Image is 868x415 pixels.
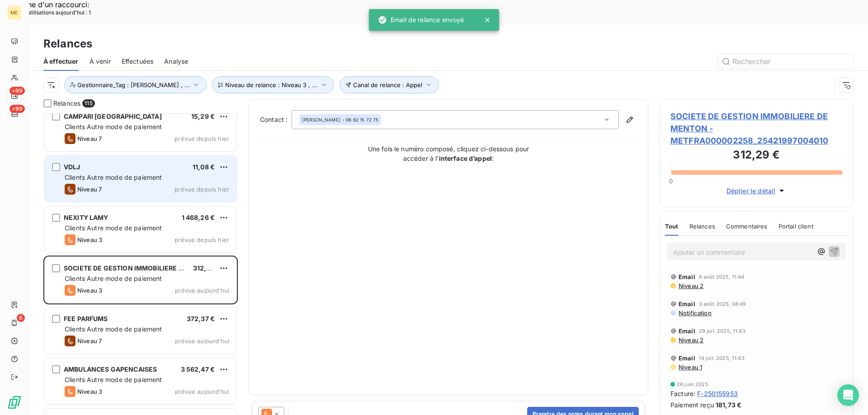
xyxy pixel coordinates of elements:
button: Niveau de relance : Niveau 3 , ... [212,76,334,93]
span: +99 [9,105,25,113]
h3: Relances [43,36,92,52]
div: - 06 62 15 72 75 [302,117,378,123]
span: 1 468,26 € [182,214,215,221]
button: Canal de relance : Appel [340,76,439,93]
span: Clients Autre mode de paiement [65,123,162,131]
span: Niveau 3 [77,287,102,294]
span: prévue depuis hier [175,186,229,193]
span: NEXITY LAMY [64,214,108,221]
span: Clients Autre mode de paiement [65,376,162,383]
img: Logo LeanPay [7,395,22,410]
span: F-250155953 [697,389,738,398]
span: Clients Autre mode de paiement [65,325,162,333]
a: +99 [7,107,21,121]
div: Open Intercom Messenger [837,384,859,406]
span: prévue depuis hier [175,135,229,142]
span: 3 août 2025, 08:49 [699,301,746,307]
span: Clients Autre mode de paiement [65,173,162,181]
span: Facture : [670,389,695,398]
span: 11,08 € [193,163,215,171]
span: VDLJ [64,163,80,171]
span: Niveau 2 [678,336,703,344]
span: 14 juil. 2025, 11:43 [699,355,745,361]
span: Notification [678,309,712,317]
span: AMBULANCES GAPENCAISES [64,365,157,373]
span: Niveau 7 [77,337,102,345]
span: Niveau 3 [77,236,102,243]
span: +99 [9,87,25,95]
h3: 312,29 € [670,147,842,165]
span: 8 août 2025, 11:44 [699,274,745,280]
strong: interface d’appel [439,154,492,162]
span: Email [679,300,695,308]
span: Clients Autre mode de paiement [65,224,162,232]
span: Relances [689,223,715,230]
span: 29 juil. 2025, 11:43 [699,328,745,334]
span: 0 [669,177,673,185]
button: Gestionnaire_Tag : [PERSON_NAME] , ... [64,76,207,93]
input: Rechercher [718,54,854,69]
span: Analyse [164,57,188,66]
span: Canal de relance : Appel [353,81,422,89]
span: 3 562,47 € [181,365,215,373]
span: prévue aujourd’hui [175,337,229,345]
span: [PERSON_NAME] [302,117,340,123]
span: Niveau de relance : Niveau 3 , ... [225,81,317,89]
span: Commentaires [726,223,768,230]
span: 15,29 € [191,112,215,120]
span: CAMPARI [GEOGRAPHIC_DATA] [64,112,162,120]
span: 181,73 € [716,400,741,410]
span: Niveau 2 [678,282,703,289]
a: +99 [7,89,21,103]
button: Déplier le détail [724,186,789,196]
span: Niveau 3 [77,388,102,395]
span: Relances [53,99,80,108]
span: Niveau 7 [77,135,102,142]
span: Déplier le détail [726,186,776,196]
span: FEE PARFUMS [64,315,108,322]
span: prévue depuis hier [175,236,229,243]
span: 115 [82,99,94,107]
span: Tout [665,223,679,230]
span: Niveau 7 [77,186,102,193]
span: 26 juin 2025 [677,382,708,387]
span: Email [679,354,695,362]
span: prévue aujourd’hui [175,388,229,395]
span: Effectuées [122,57,154,66]
span: Email [679,327,695,335]
span: Email [679,273,695,280]
span: SOCIETE DE GESTION IMMOBILIERE DE MENTON [64,264,218,272]
label: Contact : [260,115,292,124]
span: 372,37 € [187,315,215,322]
span: prévue aujourd’hui [175,287,229,294]
span: Clients Autre mode de paiement [65,275,162,282]
span: À effectuer [43,57,79,66]
div: Email de relance envoyé [378,12,464,28]
span: 6 [17,314,25,322]
span: SOCIETE DE GESTION IMMOBILIERE DE MENTON - METFRA000002258_25421997004010 [670,110,842,147]
span: À venir [90,57,111,66]
span: Portail client [778,223,813,230]
span: Niveau 1 [678,364,702,371]
span: Gestionnaire_Tag : [PERSON_NAME] , ... [77,81,190,89]
span: 312,29 € [193,264,221,272]
p: Une fois le numéro composé, cliquez ci-dessous pour accéder à l’ : [358,144,539,163]
span: Paiement reçu [670,400,714,410]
